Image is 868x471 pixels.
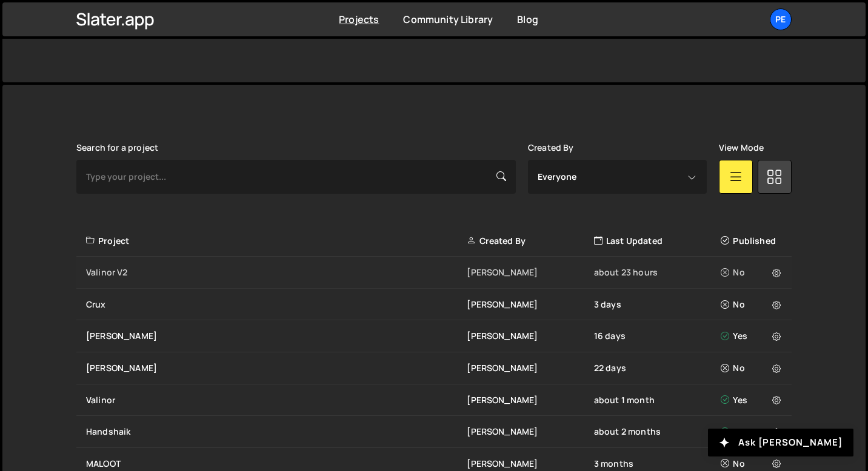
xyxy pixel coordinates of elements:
[517,13,538,26] a: Blog
[467,426,593,438] div: [PERSON_NAME]
[594,362,721,374] div: 22 days
[594,330,721,342] div: 16 days
[76,352,792,384] a: [PERSON_NAME] [PERSON_NAME] 22 days No
[594,235,721,247] div: Last Updated
[770,8,792,30] a: Pe
[86,266,467,278] div: Valinor V2
[721,458,784,470] div: No
[467,235,593,247] div: Created By
[76,160,516,194] input: Type your project...
[86,298,467,311] div: Crux
[76,416,792,448] a: Handshaik [PERSON_NAME] about 2 months Yes
[86,458,467,470] div: MALOOT
[403,13,493,26] a: Community Library
[86,330,467,342] div: [PERSON_NAME]
[594,426,721,438] div: about 2 months
[594,458,721,470] div: 3 months
[467,330,593,342] div: [PERSON_NAME]
[721,266,784,278] div: No
[86,235,467,247] div: Project
[719,143,764,153] label: View Mode
[721,362,784,374] div: No
[86,394,467,406] div: Valinor
[594,266,721,278] div: about 23 hours
[467,362,593,374] div: [PERSON_NAME]
[721,330,784,342] div: Yes
[76,384,792,417] a: Valinor [PERSON_NAME] about 1 month Yes
[467,394,593,406] div: [PERSON_NAME]
[594,298,721,311] div: 3 days
[594,394,721,406] div: about 1 month
[721,298,784,311] div: No
[86,362,467,374] div: [PERSON_NAME]
[339,13,379,26] a: Projects
[721,235,784,247] div: Published
[76,257,792,289] a: Valinor V2 [PERSON_NAME] about 23 hours No
[467,458,593,470] div: [PERSON_NAME]
[708,429,853,456] button: Ask [PERSON_NAME]
[86,426,467,438] div: Handshaik
[76,289,792,321] a: Crux [PERSON_NAME] 3 days No
[76,320,792,352] a: [PERSON_NAME] [PERSON_NAME] 16 days Yes
[467,266,593,278] div: [PERSON_NAME]
[467,298,593,311] div: [PERSON_NAME]
[76,143,158,153] label: Search for a project
[721,426,784,438] div: Yes
[721,394,784,406] div: Yes
[528,143,574,153] label: Created By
